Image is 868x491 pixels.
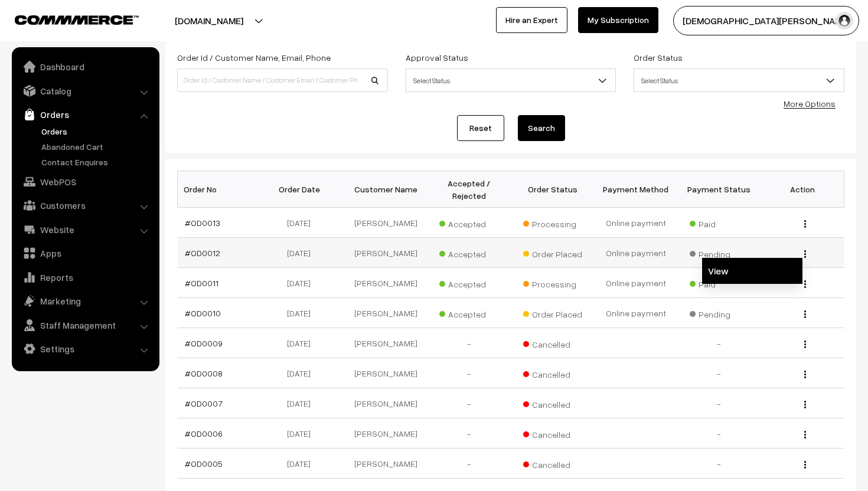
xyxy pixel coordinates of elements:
a: Reports [15,267,155,288]
label: Order Id / Customer Name, Email, Phone [177,51,331,64]
a: Staff Management [15,315,155,336]
span: Accepted [439,275,498,290]
td: Online payment [594,298,677,328]
img: Menu [804,341,806,348]
a: #OD0010 [185,308,221,318]
td: [DATE] [261,298,344,328]
img: COMMMERCE [15,15,139,24]
td: Online payment [594,208,677,238]
a: Catalog [15,80,155,102]
th: Action [761,171,844,208]
a: More Options [784,99,836,109]
span: Accepted [439,305,498,320]
span: Order Placed [523,305,582,320]
span: Pending [690,305,749,320]
td: - [677,388,761,418]
img: Menu [804,461,806,469]
img: Menu [804,431,806,438]
td: Online payment [594,268,677,298]
a: #OD0013 [185,218,220,228]
span: Processing [523,215,582,230]
td: [DATE] [261,449,344,479]
span: Select Status [406,68,616,92]
td: [PERSON_NAME] [344,449,428,479]
a: Orders [38,125,155,138]
a: Dashboard [15,56,155,77]
td: - [428,328,511,358]
span: Select Status [406,70,616,91]
th: Order No [178,171,261,208]
td: [PERSON_NAME] [344,388,428,418]
a: #OD0006 [185,428,223,438]
label: Order Status [634,51,683,64]
th: Order Date [261,171,344,208]
td: - [677,328,761,358]
a: Customers [15,195,155,216]
a: My Subscription [578,7,658,33]
a: Website [15,219,155,240]
label: Approval Status [406,51,468,64]
button: Search [518,115,565,141]
span: Processing [523,275,582,290]
span: Cancelled [523,425,582,441]
span: Cancelled [523,335,582,351]
a: View [702,258,802,284]
a: Reset [457,115,504,141]
th: Payment Method [594,171,677,208]
a: Contact Enquires [38,156,155,168]
a: Apps [15,243,155,264]
span: Paid [690,275,749,290]
td: [DATE] [261,388,344,418]
td: [DATE] [261,208,344,238]
th: Customer Name [344,171,428,208]
td: [DATE] [261,418,344,449]
span: Cancelled [523,365,582,381]
img: Menu [804,280,806,288]
span: Order Placed [523,245,582,260]
td: [PERSON_NAME] [344,268,428,298]
button: [DEMOGRAPHIC_DATA][PERSON_NAME] [673,6,859,35]
img: Menu [804,250,806,258]
td: - [428,418,511,449]
img: Menu [804,401,806,408]
a: #OD0007 [185,398,223,408]
td: - [677,449,761,479]
td: - [428,358,511,388]
a: #OD0005 [185,459,223,469]
td: - [677,358,761,388]
td: [PERSON_NAME] [344,208,428,238]
a: WebPOS [15,171,155,192]
td: [PERSON_NAME] [344,298,428,328]
td: [DATE] [261,268,344,298]
a: COMMMERCE [15,12,118,26]
td: [DATE] [261,358,344,388]
img: user [836,12,853,30]
td: [PERSON_NAME] [344,418,428,449]
span: Pending [690,245,749,260]
td: Online payment [594,238,677,268]
span: Select Status [634,70,844,91]
th: Order Status [511,171,594,208]
span: Paid [690,215,749,230]
img: Menu [804,220,806,228]
span: Cancelled [523,395,582,411]
span: Accepted [439,215,498,230]
td: - [428,449,511,479]
a: Marketing [15,290,155,312]
img: Menu [804,371,806,378]
span: Select Status [634,68,844,92]
a: Abandoned Cart [38,140,155,153]
a: #OD0011 [185,278,218,288]
a: Orders [15,104,155,125]
button: [DOMAIN_NAME] [133,6,285,35]
a: #OD0009 [185,338,223,348]
td: [DATE] [261,328,344,358]
th: Payment Status [677,171,761,208]
td: [PERSON_NAME] [344,358,428,388]
img: Menu [804,310,806,318]
a: #OD0012 [185,248,220,258]
span: Cancelled [523,456,582,471]
a: #OD0008 [185,368,223,378]
a: Settings [15,338,155,359]
td: - [677,418,761,449]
